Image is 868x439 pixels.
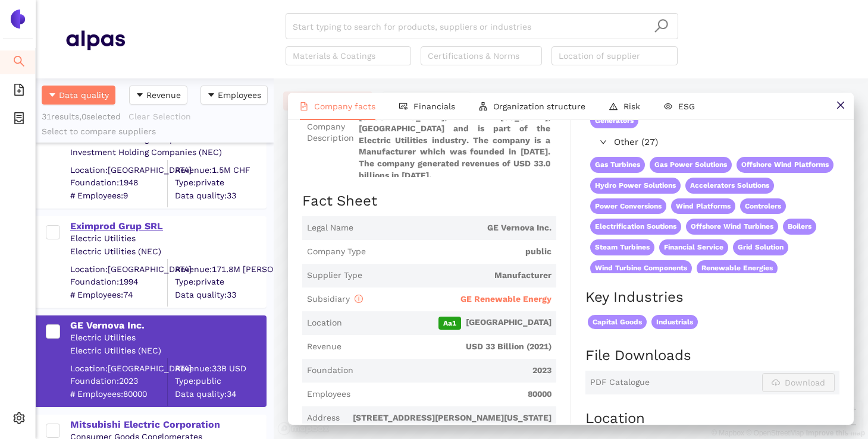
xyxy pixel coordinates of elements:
span: Controlers [740,198,786,214]
span: Gas Power Solutions [650,157,732,173]
span: Company Description [307,121,354,144]
span: Address [307,412,340,424]
div: Location: [GEOGRAPHIC_DATA] [70,362,167,374]
span: Foundation: 2023 [70,375,167,387]
span: GE Vernova Inc. is a public company headquartered in [GEOGRAPHIC_DATA], [GEOGRAPHIC_DATA], [US_ST... [359,88,551,177]
span: Aa1 [438,317,461,330]
div: Electric Utilities (NEC) [70,345,265,357]
span: warning [609,102,618,110]
span: search [654,18,669,33]
span: Supplier Type [307,270,362,282]
span: Hydro Power Solutions [590,178,681,194]
span: Employees [307,389,350,400]
span: 80000 [355,389,551,400]
span: [GEOGRAPHIC_DATA] [347,317,551,330]
span: Steam Turbines [590,239,654,255]
span: Data quality: 34 [175,388,265,400]
div: Investment Holding Companies [70,134,265,146]
span: GE Vernova Inc. [358,222,551,234]
div: Location: [GEOGRAPHIC_DATA] [70,263,167,275]
span: [STREET_ADDRESS][PERSON_NAME][US_STATE] [344,412,551,424]
span: Generators [590,113,638,129]
button: caret-downData quality [42,86,115,105]
span: Foundation: 1948 [70,177,167,189]
div: GE Vernova Inc. [70,319,265,332]
img: Homepage [65,25,125,55]
span: Data quality: 33 [175,190,265,201]
span: Boilers [783,219,816,235]
span: Power Conversions [590,198,666,214]
span: USD 33 Billion (2021) [346,341,551,353]
h2: Location [585,409,839,429]
div: Revenue: 33B USD [175,362,265,374]
span: Foundation: 1994 [70,276,167,288]
span: fund-view [399,102,408,110]
div: Electric Utilities [70,332,265,344]
span: info-circle [355,295,363,303]
div: Electric Utilities (NEC) [70,246,265,258]
span: Wind Platforms [671,198,735,214]
span: Risk [623,102,640,111]
span: Type: public [175,375,265,387]
span: Subsidiary [307,294,363,304]
button: caret-downRevenue [129,86,187,105]
h2: Fact Sheet [302,191,556,211]
span: apartment [479,102,487,110]
span: Data quality: 33 [175,289,265,301]
span: Wind Turbine Components [590,260,692,276]
span: # Employees: 74 [70,289,167,301]
div: Investment Holding Companies (NEC) [70,147,265,159]
span: Employees [218,89,261,102]
span: right [600,138,607,146]
span: Revenue [307,341,341,353]
span: ESG [678,102,695,111]
span: Gas Turbines [590,157,645,173]
div: Revenue: 1.5M CHF [175,164,265,176]
span: Type: private [175,276,265,288]
span: caret-down [136,91,144,100]
span: Industrials [651,315,698,330]
span: # Employees: 80000 [70,388,167,400]
div: Mitsubishi Electric Corporation [70,418,265,431]
span: GE Renewable Energy [460,294,551,304]
span: setting [13,408,25,432]
button: caret-downEmployees [200,86,268,105]
span: public [371,246,551,258]
div: Eximprod Grup SRL [70,220,265,233]
img: Logo [8,10,27,29]
span: Company Type [307,246,366,258]
div: Other (27) [585,133,838,152]
span: file-text [300,102,308,110]
span: # Employees: 9 [70,190,167,201]
span: Legal Name [307,222,353,234]
span: caret-down [48,91,57,100]
span: Accelerators Solutions [685,178,774,194]
span: Company facts [314,102,375,111]
span: 31 results, 0 selected [42,112,121,121]
span: Financials [413,102,455,111]
span: Foundation [307,365,353,377]
span: caret-down [207,91,215,100]
span: 2023 [358,365,551,377]
span: search [13,51,25,75]
div: Location: [GEOGRAPHIC_DATA] [70,164,167,176]
span: Capital Goods [588,315,647,330]
span: Renewable Energies [697,260,778,276]
span: Type: private [175,177,265,189]
span: Revenue [146,89,181,102]
span: Offshore Wind Turbines [686,219,778,235]
div: Revenue: 171.8M [PERSON_NAME] [175,263,265,275]
span: Manufacturer [367,270,551,282]
span: Other (27) [614,135,833,150]
span: container [13,108,25,132]
span: Organization structure [493,102,585,111]
button: Clear Selection [128,107,199,126]
span: eye [664,102,672,110]
span: close [836,100,845,110]
button: close [827,93,854,119]
span: Grid Solution [733,239,788,255]
h2: File Downloads [585,346,839,366]
span: Data quality [59,89,109,102]
span: Financial Service [659,239,728,255]
span: Electrification Soutions [590,219,681,235]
